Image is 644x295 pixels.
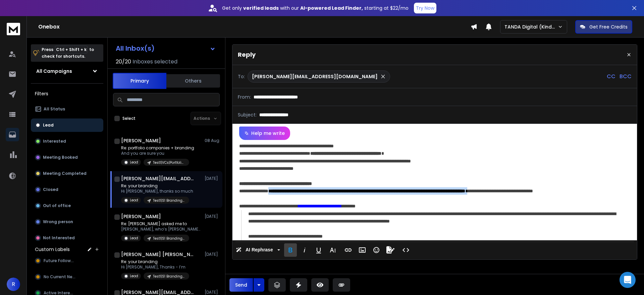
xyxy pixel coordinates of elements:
strong: AI-powered Lead Finder, [300,5,363,11]
p: Wrong person [43,219,73,225]
p: Get Free Credits [589,23,628,30]
p: Meeting Completed [43,171,87,176]
button: Primary [113,73,166,89]
button: Underline (Ctrl+U) [312,243,325,257]
p: CC [607,72,615,81]
p: Test1|S1 Branding + Funding Readiness|UK&Nordics|CEO, founder|210225 [153,274,185,279]
h1: [PERSON_NAME] [121,213,161,220]
span: AI Rephrase [244,247,274,253]
p: 08 Aug [205,138,220,143]
p: Lead [130,236,138,241]
p: Hi [PERSON_NAME], Thanks - I’m [121,264,189,270]
h1: Onebox [38,23,471,31]
button: Meeting Completed [31,167,103,180]
span: 20 / 20 [116,58,131,66]
p: Re: your branding [121,259,189,264]
button: R [7,278,20,291]
p: Re: portfolio companies + branding [121,145,194,151]
button: Help me write [239,127,290,140]
button: Signature [384,243,397,257]
p: Not Interested [43,235,75,241]
button: Meeting Booked [31,151,103,164]
p: [DATE] [205,176,220,181]
button: Lead [31,118,103,132]
p: Test1|VCs|Portfolio Brand Review Angle|UK&Nordics|210225 [153,160,185,165]
img: logo [7,23,20,35]
button: Closed [31,183,103,196]
p: Reply [238,50,256,59]
label: Select [122,116,136,121]
button: Try Now [414,3,436,13]
p: Re: your branding [121,183,193,189]
button: Wrong person [31,215,103,229]
p: From: [238,94,251,100]
h3: Custom Labels [35,246,70,253]
p: Interested [43,139,66,144]
p: [PERSON_NAME], who’s [PERSON_NAME]??? One of [121,227,202,232]
p: TANDA Digital (Kind Studio) [504,23,558,30]
p: [DATE] [205,290,220,295]
button: Not Interested [31,231,103,245]
p: Try Now [416,5,434,11]
p: Lead [43,122,54,128]
span: Ctrl + Shift + k [55,46,88,53]
button: All Campaigns [31,64,103,78]
p: Lead [130,160,138,165]
p: Out of office [43,203,71,208]
p: Lead [130,198,138,203]
div: Open Intercom Messenger [620,272,636,288]
button: All Inbox(s) [110,42,221,55]
button: Get Free Credits [575,20,632,34]
button: Out of office [31,199,103,212]
span: No Current Need [44,274,77,280]
p: Subject: [238,111,257,118]
button: Others [166,73,220,88]
p: Get only with our starting at $22/mo [222,5,409,11]
button: AI Rephrase [234,243,281,257]
button: Send [229,278,253,292]
p: Press to check for shortcuts. [42,46,94,60]
p: Test1|S1 Branding + Funding Readiness|UK&Nordics|CEO, founder|210225 [153,236,185,241]
span: Future Followup [44,258,76,263]
button: Interested [31,135,103,148]
p: All Status [44,106,65,112]
button: Code View [399,243,412,257]
p: Closed [43,187,58,192]
p: Meeting Booked [43,155,78,160]
h1: [PERSON_NAME] [121,137,161,144]
h3: Inboxes selected [132,58,177,66]
strong: verified leads [243,5,279,11]
p: [PERSON_NAME][EMAIL_ADDRESS][DOMAIN_NAME] [252,73,378,80]
h1: [PERSON_NAME] [PERSON_NAME] [121,251,195,258]
p: Re: [PERSON_NAME] asked me to [121,221,202,227]
p: And you are sure you [121,151,194,156]
p: Lead [130,274,138,279]
h3: Filters [31,89,103,98]
h1: All Campaigns [36,68,72,75]
h1: [PERSON_NAME][EMAIL_ADDRESS][DOMAIN_NAME] [121,175,195,182]
p: Test1|S1 Branding + Funding Readiness|UK&Nordics|CEO, founder|210225 [153,198,185,203]
p: Hi [PERSON_NAME], thanks so much [121,189,193,194]
p: BCC [620,72,632,81]
h1: All Inbox(s) [116,45,155,52]
p: [DATE] [205,252,220,257]
p: To: [238,73,245,80]
p: [DATE] [205,214,220,219]
button: No Current Need [31,270,103,284]
button: Future Followup [31,254,103,267]
button: All Status [31,102,103,116]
